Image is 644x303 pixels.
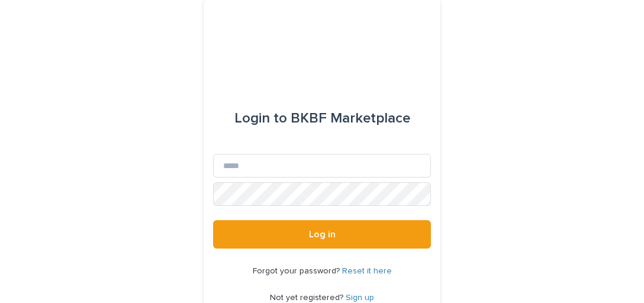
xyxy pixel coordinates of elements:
span: Forgot your password? [253,267,342,275]
a: Sign up [346,294,374,302]
div: BKBF Marketplace [234,102,410,135]
button: Log in [213,220,431,249]
span: Log in [309,230,336,239]
a: Reset it here [342,267,392,275]
span: Not yet registered? [270,294,346,302]
span: Login to [234,111,287,125]
img: l65f3yHPToSKODuEVUav [262,28,381,64]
